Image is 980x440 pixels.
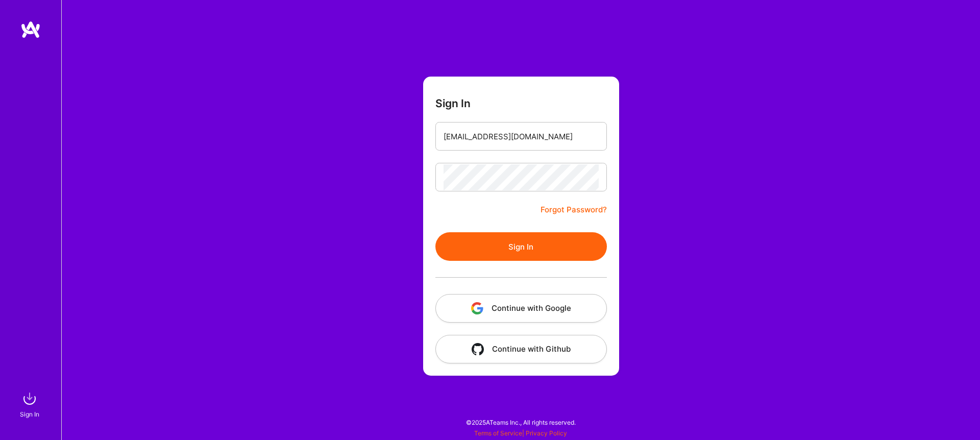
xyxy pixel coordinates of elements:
span: | [474,429,567,437]
img: icon [471,302,483,314]
img: logo [20,20,41,39]
div: Sign In [20,409,39,420]
button: Sign In [435,232,607,261]
h3: Sign In [435,97,471,110]
a: Forgot Password? [541,204,607,216]
img: sign in [19,388,40,409]
button: Continue with Github [435,335,607,363]
input: Email... [444,124,599,150]
img: icon [472,343,484,355]
a: Privacy Policy [526,429,567,437]
a: Terms of Service [474,429,522,437]
div: © 2025 ATeams Inc., All rights reserved. [61,409,980,435]
a: sign inSign In [21,388,40,420]
button: Continue with Google [435,294,607,323]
